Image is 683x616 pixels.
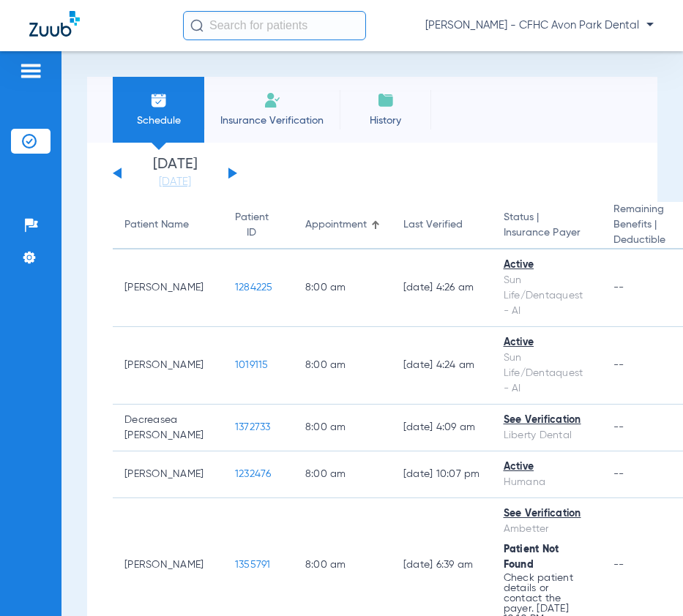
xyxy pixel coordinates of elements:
div: Appointment [305,217,380,233]
div: Patient Name [124,217,189,233]
td: Decreasea [PERSON_NAME] [113,405,223,451]
span: Insurance Payer [504,225,590,241]
div: See Verification [504,413,590,428]
img: Zuub Logo [29,11,80,37]
th: Remaining Benefits | [602,202,678,249]
span: 1355791 [235,560,271,570]
div: Sun Life/Dentaquest - AI [504,350,590,397]
a: [DATE] [131,175,219,189]
span: 1232476 [235,469,272,479]
span: -- [613,422,624,432]
td: 8:00 AM [294,451,392,498]
div: Last Verified [403,217,480,233]
input: Search for patients [183,11,366,40]
td: 8:00 AM [294,327,392,405]
div: Patient ID [235,210,269,241]
img: Manual Insurance Verification [264,91,281,109]
span: -- [613,360,624,370]
div: Active [504,459,590,475]
span: -- [613,469,624,479]
span: Schedule [124,113,193,128]
td: [PERSON_NAME] [113,451,223,498]
td: 8:00 AM [294,405,392,451]
div: See Verification [504,506,590,522]
td: [DATE] 4:26 AM [392,249,492,327]
span: History [351,113,420,128]
div: Liberty Dental [504,428,590,443]
div: Active [504,258,590,273]
img: History [377,91,395,109]
span: -- [613,560,624,570]
div: Last Verified [403,217,463,233]
span: 1019115 [235,360,269,370]
th: Status | [492,202,602,249]
div: Patient ID [235,210,282,241]
td: [DATE] 10:07 PM [392,451,492,498]
div: Ambetter [504,522,590,537]
div: Patient Name [124,217,212,233]
img: hamburger-icon [19,62,42,80]
div: Humana [504,475,590,490]
div: Active [504,335,590,350]
span: 1284225 [235,282,273,293]
img: Search Icon [190,19,204,32]
td: [DATE] 4:24 AM [392,327,492,405]
div: Sun Life/Dentaquest - AI [504,273,590,319]
td: [PERSON_NAME] [113,327,223,405]
span: 1372733 [235,422,271,432]
span: [PERSON_NAME] - CFHC Avon Park Dental [425,18,654,33]
span: Patient Not Found [504,544,559,570]
div: Appointment [305,217,367,233]
img: Schedule [150,91,168,109]
li: [DATE] [131,157,219,189]
td: [DATE] 4:09 AM [392,405,492,451]
td: 8:00 AM [294,249,392,327]
td: [PERSON_NAME] [113,249,223,327]
span: Deductible [613,233,666,248]
span: Insurance Verification [215,113,329,128]
span: -- [613,282,624,293]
